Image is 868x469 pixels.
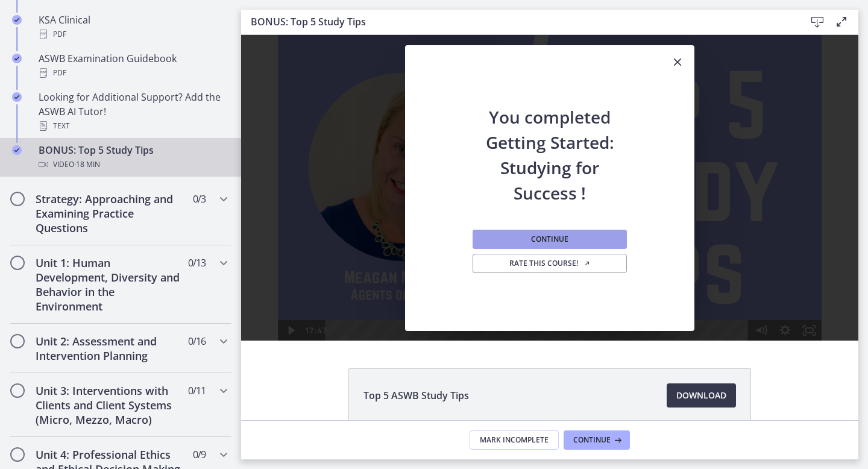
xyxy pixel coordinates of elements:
[470,430,559,450] button: Mark Incomplete
[188,334,206,348] span: 0 / 16
[473,254,627,273] a: Rate this course! Opens in a new window
[36,192,183,235] h2: Strategy: Approaching and Examining Practice Questions
[583,260,591,267] i: Opens in a new window
[271,118,346,166] button: Play Video: ctg1jqmqvn4c72r5ti50.mp4
[661,45,694,80] button: Close
[667,383,736,408] a: Download
[470,80,629,206] h2: You completed Getting Started: Studying for Success !
[531,234,568,244] span: Continue
[676,388,726,403] span: Download
[39,13,227,42] div: KSA Clinical
[251,14,786,29] h3: BONUS: Top 5 Study Tips
[564,430,630,450] button: Continue
[188,256,206,270] span: 0 / 13
[556,285,580,306] button: Fullscreen
[509,259,591,268] span: Rate this course!
[39,66,227,80] div: PDF
[39,157,227,172] div: Video
[12,54,22,63] i: Completed
[93,285,502,306] div: Playbar
[74,157,100,172] span: · 18 min
[12,92,22,102] i: Completed
[193,447,206,462] span: 0 / 9
[193,192,206,206] span: 0 / 3
[36,256,183,313] h2: Unit 1: Human Development, Diversity and Behavior in the Environment
[473,230,627,249] button: Continue
[36,334,183,363] h2: Unit 2: Assessment and Intervention Planning
[39,90,227,133] div: Looking for Additional Support? Add the ASWB AI Tutor!
[39,143,227,172] div: BONUS: Top 5 Study Tips
[39,27,227,42] div: PDF
[39,119,227,133] div: Text
[532,285,556,306] button: Show settings menu
[188,383,206,398] span: 0 / 11
[12,15,22,25] i: Completed
[480,435,549,445] span: Mark Incomplete
[36,383,183,427] h2: Unit 3: Interventions with Clients and Client Systems (Micro, Mezzo, Macro)
[37,285,61,306] button: Play Video
[39,51,227,80] div: ASWB Examination Guidebook
[12,145,22,155] i: Completed
[363,388,469,403] span: Top 5 ASWB Study Tips
[508,285,532,306] button: Mute
[573,435,611,445] span: Continue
